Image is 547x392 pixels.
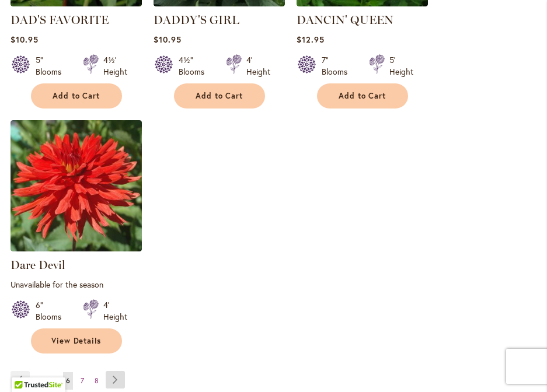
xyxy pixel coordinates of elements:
div: 4' Height [246,54,270,78]
div: 5' Height [389,54,413,78]
a: Dare Devil [11,258,65,272]
span: 6 [66,376,70,385]
a: 7 [78,372,87,390]
a: DADDY'S GIRL [154,13,239,27]
span: 8 [95,376,99,385]
span: 5 [51,376,55,385]
span: Add to Cart [196,91,243,101]
div: 4½' Height [103,54,127,78]
a: DANCIN' QUEEN [297,13,393,27]
span: $10.95 [11,34,39,45]
iframe: Launch Accessibility Center [9,351,41,383]
a: DAD'S FAVORITE [11,13,109,27]
div: 4' Height [103,299,127,323]
span: 7 [81,376,84,385]
span: $10.95 [154,34,182,45]
button: Add to Cart [317,83,408,108]
div: 4½" Blooms [179,54,212,78]
span: Add to Cart [53,91,100,101]
button: Add to Cart [174,83,265,108]
span: Add to Cart [339,91,386,101]
a: 5 [48,372,58,390]
div: 6" Blooms [36,299,69,323]
span: $12.95 [297,34,325,45]
span: View Details [51,336,102,346]
a: View Details [31,328,122,353]
p: Unavailable for the season [11,279,142,290]
a: Dare Devil [11,243,142,254]
button: Add to Cart [31,83,122,108]
a: 8 [92,372,102,390]
div: 5" Blooms [36,54,69,78]
img: Dare Devil [11,120,142,251]
div: 7" Blooms [322,54,355,78]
